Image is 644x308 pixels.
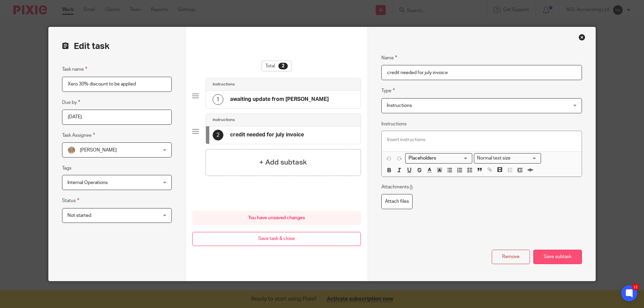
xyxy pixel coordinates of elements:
h4: Instructions [213,82,235,87]
div: Search for option [474,153,541,164]
p: Attachments [381,184,414,190]
label: Due by [62,99,80,106]
label: Type [381,87,395,95]
div: You have unsaved changes [192,211,361,225]
h2: Edit task [62,41,172,52]
span: Instructions [387,103,412,108]
span: Internal Operations [67,180,108,185]
div: Placeholders [405,153,472,164]
h4: credit needed for july invoice [230,131,304,138]
div: 2 [278,63,288,69]
input: Search for option [406,155,468,162]
button: Save task & close [192,232,361,246]
div: 12 [632,284,639,290]
h4: Instructions [213,117,235,123]
div: Total [262,61,291,71]
input: Search for option [513,155,537,162]
span: Not started [67,213,91,218]
button: Remove [492,250,530,264]
label: Attach files [381,194,413,209]
label: Instructions [381,121,407,127]
div: Close this dialog window [579,34,585,41]
label: Task name [62,65,87,73]
img: JW%20photo.JPG [67,146,75,154]
label: Task Assignee [62,131,95,139]
label: Name [381,54,397,62]
h4: awaiting update from [PERSON_NAME] [230,96,329,103]
label: Status [62,197,79,204]
h4: + Add subtask [259,157,307,168]
div: 2 [213,130,223,140]
span: Normal text size [476,155,512,162]
div: Search for option [405,153,472,164]
div: 1 [213,94,223,105]
button: Save subtask [533,250,582,264]
span: [PERSON_NAME] [80,148,117,152]
input: Pick a date [62,110,172,125]
label: Tags [62,165,71,172]
div: Text styles [474,153,541,164]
